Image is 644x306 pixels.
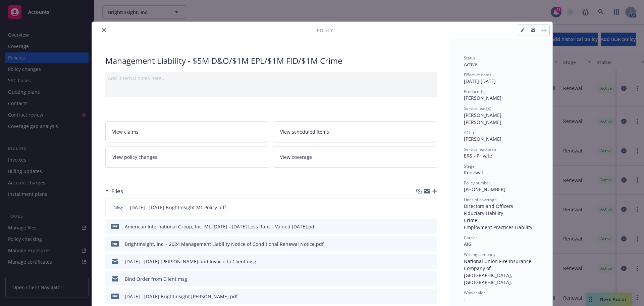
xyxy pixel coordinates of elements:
button: preview file [428,204,434,211]
span: View claims [112,128,139,135]
div: Files [105,187,123,195]
span: [PERSON_NAME] [464,95,501,101]
button: close [100,26,108,34]
button: preview file [428,258,434,265]
span: Writing company [464,252,495,257]
a: View claims [105,121,269,142]
span: [DATE] - [DATE] Brightinsight ML Policy.pdf [130,204,226,211]
span: [PERSON_NAME] [PERSON_NAME] [464,112,503,125]
span: Carrier [464,235,477,241]
span: National Union Fire Insurance Company of [GEOGRAPHIC_DATA], [GEOGRAPHIC_DATA]. [464,258,533,286]
span: Policy number [464,180,490,186]
a: View policy changes [105,146,269,168]
span: [PERSON_NAME] [464,136,501,142]
span: pdf [111,224,119,229]
span: Active [464,61,477,68]
button: download file [418,275,423,282]
div: BrightInsight, Inc. - 2024 Management Liability Notice of Conditional Renewal Notice.pdf [125,241,324,248]
div: [DATE] - [DATE] Brightinsight [PERSON_NAME].pdf [125,293,238,300]
span: AC(s) [464,130,474,135]
div: Add internal notes here... [108,75,434,82]
button: preview file [428,223,434,230]
button: preview file [428,293,434,300]
a: View scheduled items [273,121,437,142]
button: preview file [428,241,434,248]
span: Service lead(s) [464,105,491,111]
span: View policy changes [112,154,157,161]
div: Directors and Officers [464,203,539,210]
span: Lines of coverage [464,197,497,203]
span: View coverage [280,154,312,161]
div: Employment Practices Liability [464,224,539,231]
span: Wholesaler [464,290,485,296]
div: [DATE] - [DATE] [464,72,539,85]
h3: Files [111,187,123,195]
button: download file [417,204,423,211]
button: download file [418,258,423,265]
span: - [464,296,466,302]
div: Management Liability - $5M D&O/$1M EPL/$1M FID/$1M Crime [105,55,437,67]
span: pdf [111,294,119,299]
span: Policy [317,27,333,34]
span: Policy [111,204,124,210]
span: [PHONE_NUMBER] [464,186,505,192]
div: Fiduciary Liability [464,210,539,217]
span: pdf [111,241,119,246]
span: Renewal [464,169,483,176]
span: ERS - Private [464,152,492,159]
span: Stage [464,163,475,169]
div: Crime [464,217,539,224]
div: American International Group, Inc. ML [DATE] - [DATE] Loss Runs - Valued [DATE].pdf [125,223,316,230]
span: Effective dates [464,72,491,78]
button: download file [418,241,423,248]
span: AIG [464,241,472,247]
button: download file [418,223,423,230]
button: preview file [428,275,434,282]
span: View scheduled items [280,128,329,135]
button: download file [418,293,423,300]
span: Producer(s) [464,89,486,94]
div: [DATE] - [DATE] [PERSON_NAME] and Invoice to Client.msg [125,258,256,265]
div: Bind Order from Client.msg [125,275,187,282]
span: Status [464,55,476,61]
span: Service lead team [464,146,497,152]
a: View coverage [273,146,437,168]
